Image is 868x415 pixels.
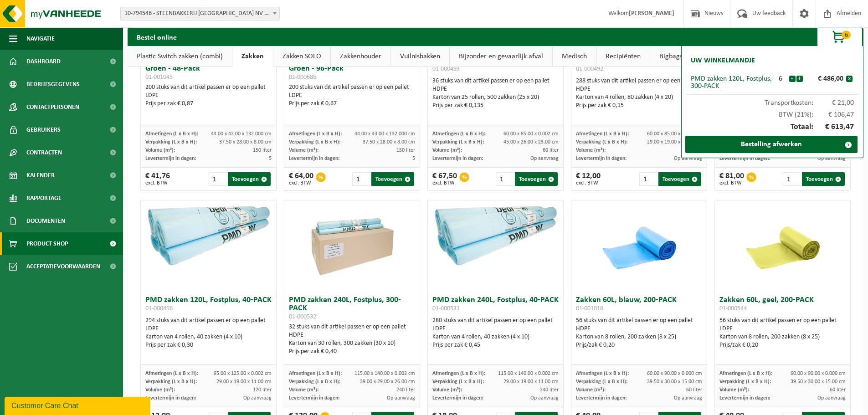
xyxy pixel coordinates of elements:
[396,148,415,153] span: 150 liter
[289,156,339,161] span: Levertermijn in dagen:
[145,333,272,341] div: Karton van 4 rollen, 40 zakken (4 x 10)
[228,172,271,186] button: Toevoegen
[307,200,398,292] img: 01-000532
[432,156,483,161] span: Levertermijn in dagen:
[26,118,61,141] span: Gebruikers
[576,77,702,110] div: 288 stuks van dit artikel passen er op een pallet
[289,379,340,384] span: Verpakking (L x B x H):
[354,371,415,376] span: 115.00 x 140.00 x 0.002 cm
[594,200,685,292] img: 01-001016
[432,325,559,333] div: LDPE
[26,232,68,255] span: Product Shop
[576,325,702,333] div: HDPE
[289,100,415,108] div: Prijs per zak € 0,67
[719,341,846,349] div: Prijs/zak € 0,20
[216,379,272,384] span: 29.00 x 19.00 x 11.00 cm
[846,76,853,82] button: x
[503,131,559,137] span: 60.00 x 85.00 x 0.002 cm
[145,83,272,108] div: 200 stuks van dit artikel passen er op een pallet
[354,131,415,137] span: 44.00 x 43.00 x 132.000 cm
[719,296,846,314] h3: Zakken 60L, geel, 200-PACK
[121,7,279,20] span: 10-794546 - STEENBAKKERIJ VANDE MOORTEL NV - OUDENAARDE
[289,387,318,393] span: Volume (m³):
[289,172,313,186] div: € 64,00
[596,46,650,67] a: Recipiënten
[26,255,100,278] span: Acceptatievoorwaarden
[647,139,702,145] span: 29.00 x 19.00 x 11.00 cm
[719,333,846,341] div: Karton van 8 rollen, 200 zakken (8 x 25)
[576,379,627,384] span: Verpakking (L x B x H):
[802,172,845,186] button: Toevoegen
[450,46,552,67] a: Bijzonder en gevaarlijk afval
[674,156,702,161] span: Op aanvraag
[145,148,175,153] span: Volume (m³):
[813,123,854,131] span: € 613,47
[145,131,198,137] span: Afmetingen (L x B x H):
[432,102,559,110] div: Prijs per zak € 0,135
[647,371,702,376] span: 60.00 x 90.00 x 0.000 cm
[145,180,170,186] span: excl. BTW
[352,172,371,186] input: 1
[243,395,272,401] span: Op aanvraag
[289,395,339,401] span: Levertermijn in dagen:
[432,296,559,314] h3: PMD zakken 240L, Fostplus, 40-PACK
[432,172,457,186] div: € 67,50
[805,75,846,82] div: € 486,00
[371,172,414,186] button: Toevoegen
[674,395,702,401] span: Op aanvraag
[658,172,701,186] button: Toevoegen
[719,379,771,384] span: Verpakking (L x B x H):
[576,102,702,110] div: Prijs per zak € 0,15
[26,96,79,118] span: Contactpersonen
[145,341,272,349] div: Prijs per zak € 0,30
[719,371,772,376] span: Afmetingen (L x B x H):
[289,180,313,186] span: excl. BTW
[647,131,702,137] span: 60.00 x 85.00 x 0.002 cm
[26,73,80,96] span: Bedrijfsgegevens
[145,317,272,349] div: 294 stuks van dit artikel passen er op een pallet
[432,305,460,312] span: 01-000531
[26,210,65,232] span: Documenten
[576,85,702,93] div: HDPE
[128,46,232,67] a: Plastic Switch zakken (combi)
[576,131,629,137] span: Afmetingen (L x B x H):
[120,7,280,20] span: 10-794546 - STEENBAKKERIJ VANDE MOORTEL NV - OUDENAARDE
[432,395,483,401] span: Levertermijn in dagen:
[789,76,796,82] button: -
[576,93,702,102] div: Karton van 4 rollen, 80 zakken (4 x 20)
[253,148,272,153] span: 150 liter
[363,139,415,145] span: 37.50 x 28.00 x 8.00 cm
[772,75,789,82] div: 6
[737,200,828,292] img: 01-000544
[553,46,596,67] a: Medisch
[145,56,272,81] h3: Composteerbare zak 120-150L - Groen - 48-Pack
[26,27,55,50] span: Navigatie
[576,317,702,349] div: 56 stuks van dit artikel passen er op een pallet
[432,139,484,145] span: Verpakking (L x B x H):
[145,74,173,81] span: 01-001045
[432,77,559,110] div: 36 stuks van dit artikel passen er op een pallet
[145,139,197,145] span: Verpakking (L x B x H):
[432,66,460,72] span: 01-000493
[576,333,702,341] div: Karton van 8 rollen, 200 zakken (8 x 25)
[289,323,415,356] div: 32 stuks van dit artikel passen er op een pallet
[842,31,851,39] span: 6
[503,139,559,145] span: 45.00 x 26.00 x 23.00 cm
[530,156,559,161] span: Op aanvraag
[498,371,559,376] span: 115.00 x 140.00 x 0.002 cm
[145,92,272,100] div: LDPE
[796,76,803,82] button: +
[145,296,272,314] h3: PMD zakken 120L, Fostplus, 40-PACK
[719,317,846,349] div: 56 stuks van dit artikel passen er op een pallet
[576,66,603,72] span: 01-000492
[289,296,415,321] h3: PMD zakken 240L, Fostplus, 300-PACK
[576,305,603,312] span: 01-001016
[145,379,197,384] span: Verpakking (L x B x H):
[219,139,272,145] span: 37.50 x 28.00 x 8.00 cm
[387,395,415,401] span: Op aanvraag
[128,28,186,46] h2: Bestel online
[719,180,744,186] span: excl. BTW
[289,74,316,81] span: 01-000686
[145,387,175,393] span: Volume (m³):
